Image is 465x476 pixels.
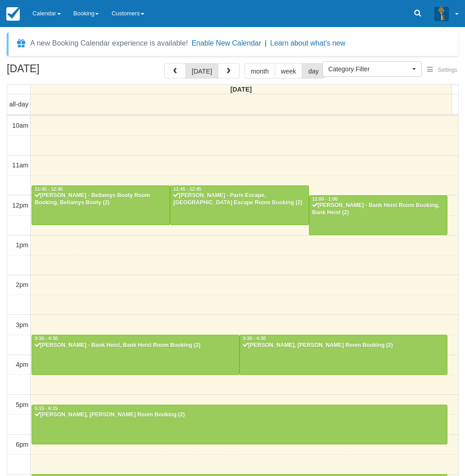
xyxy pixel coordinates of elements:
[192,39,261,48] button: Enable New Calendar
[239,335,447,374] a: 3:30 - 4:30[PERSON_NAME], [PERSON_NAME] Room Booking (2)
[30,38,188,49] div: A new Booking Calendar experience is available!
[16,241,28,249] span: 1pm
[243,336,266,341] span: 3:30 - 4:30
[438,67,457,73] span: Settings
[32,185,170,225] a: 11:45 - 12:45[PERSON_NAME] - Bellamys Booty Room Booking, Bellamys Booty (2)
[12,162,28,169] span: 11am
[244,63,275,79] button: month
[275,63,303,79] button: week
[230,86,252,93] span: [DATE]
[12,202,28,209] span: 12pm
[16,441,28,448] span: 6pm
[6,7,20,21] img: checkfront-main-nav-mini-logo.png
[328,65,410,74] span: Category Filter
[242,342,445,349] div: [PERSON_NAME], [PERSON_NAME] Room Booking (2)
[35,336,58,341] span: 3:30 - 4:30
[265,39,267,47] span: |
[16,281,28,288] span: 2pm
[422,64,463,77] button: Settings
[309,195,447,235] a: 12:00 - 1:00[PERSON_NAME] - Bank Heist Room Booking, Bank Heist (2)
[173,187,201,192] span: 11:45 - 12:45
[7,63,121,80] h2: [DATE]
[16,401,28,408] span: 5pm
[270,39,345,47] a: Learn about what's new
[35,187,63,192] span: 11:45 - 12:45
[302,63,325,79] button: day
[312,202,445,217] div: [PERSON_NAME] - Bank Heist Room Booking, Bank Heist (2)
[434,6,449,21] img: A3
[173,192,306,207] div: [PERSON_NAME] - Paris Escape, [GEOGRAPHIC_DATA] Escape Room Booking (2)
[34,411,445,419] div: [PERSON_NAME], [PERSON_NAME] Room Booking (2)
[35,406,58,411] span: 5:15 - 6:15
[16,321,28,328] span: 3pm
[312,197,338,202] span: 12:00 - 1:00
[16,361,28,368] span: 4pm
[12,122,28,129] span: 10am
[32,335,239,374] a: 3:30 - 4:30[PERSON_NAME] - Bank Heist, Bank Heist Room Booking (2)
[34,342,237,349] div: [PERSON_NAME] - Bank Heist, Bank Heist Room Booking (2)
[322,61,422,77] button: Category Filter
[34,192,167,207] div: [PERSON_NAME] - Bellamys Booty Room Booking, Bellamys Booty (2)
[9,101,28,108] span: all-day
[170,185,308,225] a: 11:45 - 12:45[PERSON_NAME] - Paris Escape, [GEOGRAPHIC_DATA] Escape Room Booking (2)
[32,405,447,444] a: 5:15 - 6:15[PERSON_NAME], [PERSON_NAME] Room Booking (2)
[185,63,218,79] button: [DATE]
